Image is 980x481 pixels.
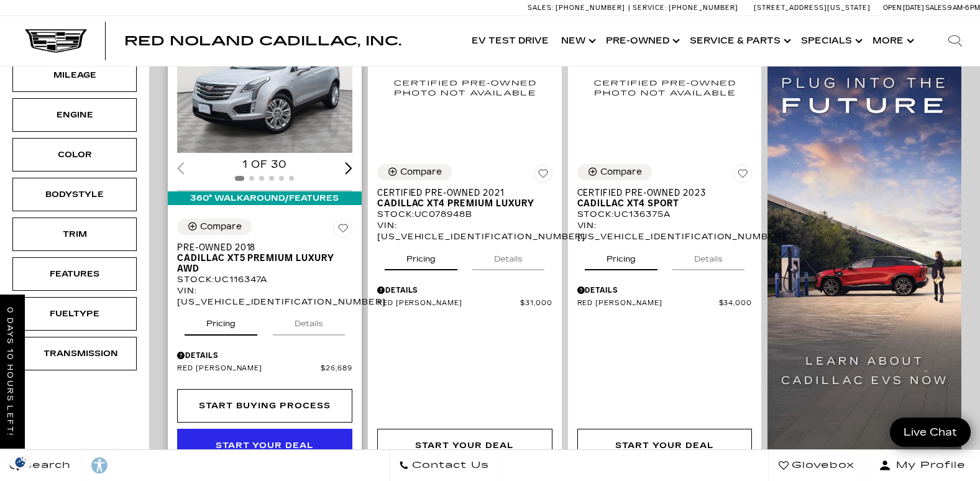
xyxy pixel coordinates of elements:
[577,285,753,296] div: Pricing Details - Certified Pre-Owned 2023 Cadillac XT4 Sport
[377,164,452,180] button: Compare Vehicle
[577,164,652,180] button: Compare Vehicle
[577,20,753,155] img: 2023 Cadillac XT4 Sport
[795,16,866,66] a: Specials
[883,4,924,12] span: Open [DATE]
[672,243,744,270] button: details tab
[177,350,352,361] div: Pricing Details - Pre-Owned 2018 Cadillac XT5 Premium Luxury AWD
[520,299,552,308] span: $31,000
[669,4,738,12] span: [PHONE_NUMBER]
[12,297,137,331] div: FueltypeFueltype
[44,227,106,241] div: Trim
[177,364,352,373] a: Red [PERSON_NAME] $26,689
[44,68,106,82] div: Mileage
[754,4,871,12] a: [STREET_ADDRESS][US_STATE]
[199,399,330,413] div: Start Buying Process
[385,243,457,270] button: pricing tab
[577,429,753,462] div: Start Your Deal
[377,299,520,308] span: Red [PERSON_NAME]
[6,456,35,469] section: Click to Open Cookie Consent Modal
[890,418,971,447] a: Live Chat
[891,457,966,474] span: My Profile
[177,253,343,274] span: Cadillac XT5 Premium Luxury AWD
[628,4,741,11] a: Service: [PHONE_NUMBER]
[377,285,552,296] div: Pricing Details - Certified Pre-Owned 2021 Cadillac XT4 Premium Luxury
[377,209,552,220] div: Stock : UC078948B
[6,456,35,469] img: Opt-Out Icon
[177,242,343,253] span: Pre-Owned 2018
[12,138,137,172] div: ColorColor
[334,219,352,242] button: Save Vehicle
[897,425,963,439] span: Live Chat
[600,16,684,66] a: Pre-Owned
[528,4,628,11] a: Sales: [PHONE_NUMBER]
[864,450,980,481] button: Open user profile menu
[577,299,719,308] span: Red [PERSON_NAME]
[769,450,864,481] a: Glovebox
[585,243,657,270] button: pricing tab
[577,299,753,308] a: Red [PERSON_NAME] $34,000
[400,167,442,178] div: Compare
[44,267,106,281] div: Features
[377,20,552,155] img: 2021 Cadillac XT4 Premium Luxury
[19,457,71,474] span: Search
[556,4,625,12] span: [PHONE_NUMBER]
[377,198,543,209] span: Cadillac XT4 Premium Luxury
[124,34,401,48] span: Red Noland Cadillac, Inc.
[377,188,552,209] a: Certified Pre-Owned 2021Cadillac XT4 Premium Luxury
[577,188,753,209] a: Certified Pre-Owned 2023Cadillac XT4 Sport
[44,188,106,201] div: Bodystyle
[177,285,352,308] div: VIN: [US_VEHICLE_IDENTIFICATION_NUMBER]
[12,58,137,92] div: MileageMileage
[577,209,753,220] div: Stock : UC136375A
[124,35,401,47] a: Red Noland Cadillac, Inc.
[733,164,752,188] button: Save Vehicle
[44,148,106,162] div: Color
[389,450,499,481] a: Contact Us
[177,20,355,153] img: 2018 Cadillac XT5 Premium Luxury AWD 1
[577,220,753,242] div: VIN: [US_VEHICLE_IDENTIFICATION_NUMBER]
[925,4,948,12] span: Sales:
[684,16,795,66] a: Service & Parts
[273,308,345,335] button: details tab
[345,162,352,174] div: Next slide
[321,364,352,373] span: $26,689
[177,158,352,172] div: 1 of 30
[177,20,355,153] div: 1 / 2
[185,308,257,335] button: pricing tab
[44,307,106,321] div: Fueltype
[12,257,137,291] div: FeaturesFeatures
[377,188,543,198] span: Certified Pre-Owned 2021
[12,218,137,251] div: TrimTrim
[200,221,242,232] div: Compare
[177,364,321,373] span: Red [PERSON_NAME]
[377,220,552,242] div: VIN: [US_VEHICLE_IDENTIFICATION_NUMBER]
[168,191,362,205] div: 360° WalkAround/Features
[177,389,352,423] div: Start Buying Process
[44,347,106,360] div: Transmission
[377,299,552,308] a: Red [PERSON_NAME] $31,000
[177,429,352,462] div: Start Your Deal
[866,16,918,66] button: More
[25,29,87,53] img: Cadillac Dark Logo with Cadillac White Text
[409,457,489,474] span: Contact Us
[534,164,552,188] button: Save Vehicle
[12,337,137,370] div: TransmissionTransmission
[719,299,753,308] span: $34,000
[633,4,667,12] span: Service:
[577,198,743,209] span: Cadillac XT4 Sport
[615,439,713,452] div: Start Your Deal
[948,4,980,12] span: 9 AM-6 PM
[465,16,555,66] a: EV Test Drive
[577,188,743,198] span: Certified Pre-Owned 2023
[415,439,513,452] div: Start Your Deal
[377,429,552,462] div: Start Your Deal
[177,242,352,274] a: Pre-Owned 2018Cadillac XT5 Premium Luxury AWD
[12,98,137,132] div: EngineEngine
[555,16,600,66] a: New
[216,439,314,452] div: Start Your Deal
[12,178,137,211] div: BodystyleBodystyle
[177,219,252,235] button: Compare Vehicle
[44,108,106,122] div: Engine
[600,167,642,178] div: Compare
